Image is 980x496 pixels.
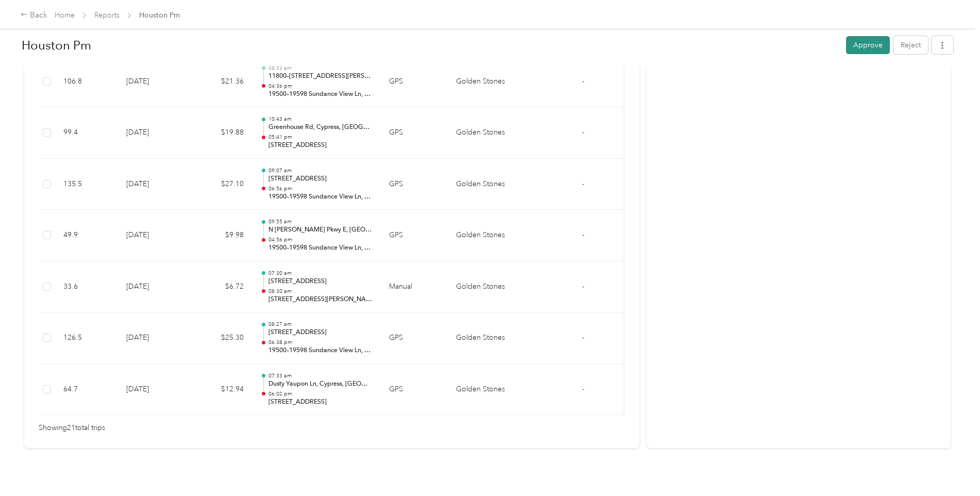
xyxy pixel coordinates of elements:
[268,218,373,225] p: 09:55 am
[268,321,373,328] p: 08:27 am
[582,77,584,86] span: -
[55,56,118,108] td: 106.8
[448,56,525,108] td: Golden Stones
[268,346,373,355] p: 19500–19598 Sundance View Ln, [GEOGRAPHIC_DATA], [GEOGRAPHIC_DATA]
[268,90,373,99] p: 19500–19598 Sundance View Ln, [GEOGRAPHIC_DATA], [GEOGRAPHIC_DATA]
[190,364,252,416] td: $12.94
[268,339,373,346] p: 06:38 pm
[55,261,118,313] td: 33.6
[582,333,584,342] span: -
[448,159,525,210] td: Golden Stones
[268,123,373,132] p: Greenhouse Rd, Cypress, [GEOGRAPHIC_DATA]
[268,185,373,192] p: 06:56 pm
[268,328,373,337] p: [STREET_ADDRESS]
[268,141,373,150] p: [STREET_ADDRESS]
[448,312,525,364] td: Golden Stones
[268,372,373,379] p: 07:33 am
[582,128,584,137] span: -
[268,72,373,81] p: 11800–[STREET_ADDRESS][PERSON_NAME]
[55,159,118,210] td: 135.5
[139,10,180,21] span: Houston Pm
[118,261,190,313] td: [DATE]
[268,174,373,184] p: [STREET_ADDRESS]
[268,134,373,141] p: 05:41 pm
[268,243,373,253] p: 19500–19598 Sundance View Ln, [GEOGRAPHIC_DATA], [GEOGRAPHIC_DATA]
[448,261,525,313] td: Golden Stones
[582,282,584,291] span: -
[268,270,373,277] p: 07:30 am
[268,236,373,243] p: 04:56 pm
[448,364,525,416] td: Golden Stones
[55,210,118,261] td: 49.9
[118,210,190,261] td: [DATE]
[381,312,448,364] td: GPS
[268,288,373,295] p: 08:30 am
[190,159,252,210] td: $27.10
[55,312,118,364] td: 126.5
[268,390,373,398] p: 06:02 pm
[21,9,47,22] div: Back
[190,56,252,108] td: $21.36
[55,11,75,20] a: Home
[381,210,448,261] td: GPS
[22,33,839,58] h1: Houston Pm
[268,277,373,286] p: [STREET_ADDRESS]
[268,115,373,123] p: 10:43 am
[118,107,190,159] td: [DATE]
[268,379,373,389] p: Dusty Yaupon Ln, Cypress, [GEOGRAPHIC_DATA]
[268,398,373,407] p: [STREET_ADDRESS]
[268,192,373,202] p: 19500–19598 Sundance View Ln, [GEOGRAPHIC_DATA], [GEOGRAPHIC_DATA]
[381,364,448,416] td: GPS
[922,438,980,496] iframe: Everlance-gr Chat Button Frame
[190,261,252,313] td: $6.72
[381,261,448,313] td: Manual
[268,225,373,235] p: N [PERSON_NAME] Pkwy E, [GEOGRAPHIC_DATA], [GEOGRAPHIC_DATA], [GEOGRAPHIC_DATA]
[381,107,448,159] td: GPS
[381,159,448,210] td: GPS
[190,312,252,364] td: $25.30
[55,107,118,159] td: 99.4
[118,56,190,108] td: [DATE]
[893,36,928,54] button: Reject
[268,295,373,304] p: [STREET_ADDRESS][PERSON_NAME]
[118,364,190,416] td: [DATE]
[118,159,190,210] td: [DATE]
[448,210,525,261] td: Golden Stones
[381,56,448,108] td: GPS
[582,179,584,188] span: -
[582,385,584,393] span: -
[118,312,190,364] td: [DATE]
[55,364,118,416] td: 64.7
[190,107,252,159] td: $19.88
[190,210,252,261] td: $9.98
[268,167,373,174] p: 09:07 am
[94,11,120,20] a: Reports
[582,230,584,239] span: -
[846,36,890,54] button: Approve
[268,82,373,90] p: 04:36 pm
[448,107,525,159] td: Golden Stones
[39,422,105,434] span: Showing 21 total trips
